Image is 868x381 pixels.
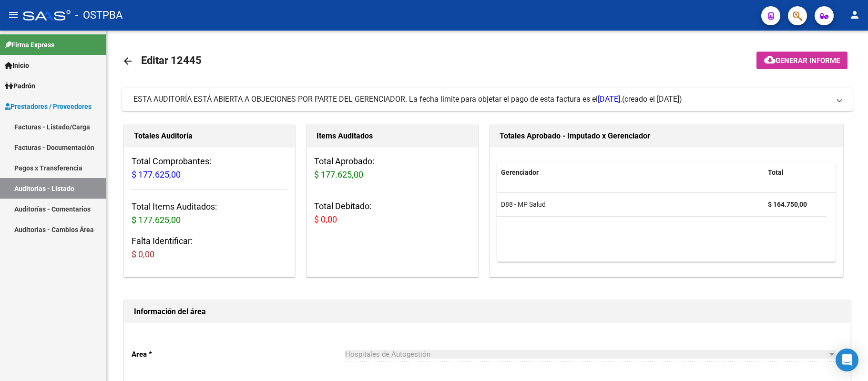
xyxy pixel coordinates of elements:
h1: Items Auditados [317,128,468,144]
span: $ 0,00 [132,249,154,259]
span: Generar informe [776,56,840,65]
span: Firma Express [5,40,54,50]
h1: Totales Auditoría [134,128,285,144]
strong: $ 164.750,00 [768,201,807,208]
span: D88 - MP Salud [501,201,546,208]
h3: Total Aprobado: [314,155,470,181]
datatable-header-cell: Gerenciador [497,162,764,183]
span: Editar 12445 [141,54,202,66]
mat-icon: arrow_back [122,55,133,67]
span: Padrón [5,81,35,91]
mat-expansion-panel-header: ESTA AUDITORÍA ESTÁ ABIERTA A OBJECIONES POR PARTE DEL GERENCIADOR. La fecha límite para objetar ... [122,88,853,111]
h3: Total Items Auditados: [132,200,287,227]
div: Open Intercom Messenger [836,349,858,371]
datatable-header-cell: Total [764,162,826,183]
span: $ 0,00 [314,214,337,224]
mat-icon: person [849,9,860,21]
h3: Total Debitado: [314,200,470,226]
span: $ 177.625,00 [132,169,181,180]
span: (creado el [DATE]) [622,94,682,105]
span: Total [768,169,784,176]
span: Hospitales de Autogestión [345,350,430,359]
mat-icon: cloud_download [764,54,776,65]
h3: Total Comprobantes: [132,155,287,181]
span: [DATE]. [598,95,622,104]
mat-icon: menu [8,9,19,21]
h1: Totales Aprobado - Imputado x Gerenciador [500,128,834,144]
span: Prestadores / Proveedores [5,101,92,112]
span: Inicio [5,60,29,71]
h3: Falta Identificar: [132,234,287,261]
span: $ 177.625,00 [132,215,181,225]
span: ESTA AUDITORÍA ESTÁ ABIERTA A OBJECIONES POR PARTE DEL GERENCIADOR. La fecha límite para objetar ... [133,95,622,104]
span: Gerenciador [501,169,539,176]
span: $ 177.625,00 [314,169,363,180]
span: - OSTPBA [75,5,123,26]
p: Area * [132,349,345,360]
button: Generar informe [756,52,848,69]
h1: Información del área [134,304,841,319]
